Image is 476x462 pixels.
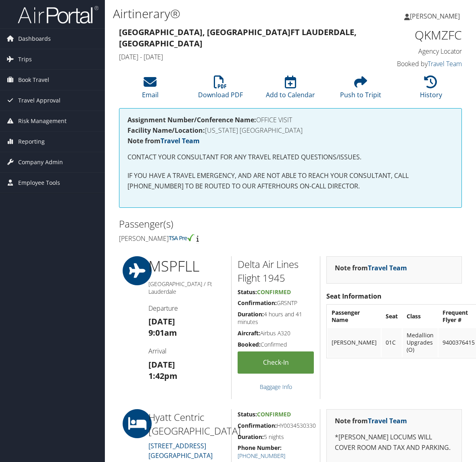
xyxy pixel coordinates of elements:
h2: Passenger(s) [119,217,284,231]
strong: [DATE] [148,316,175,327]
th: Passenger Name [328,305,381,327]
strong: Status: [238,288,257,296]
strong: Facility Name/Location: [127,126,205,135]
a: Baggage Info [260,383,292,391]
strong: Confirmation: [238,422,277,429]
p: CONTACT YOUR CONSULTANT FOR ANY TRAVEL RELATED QUESTIONS/ISSUES. [127,152,453,163]
a: Add to Calendar [266,80,315,99]
a: [PHONE_NUMBER] [238,452,285,460]
strong: Aircraft: [238,329,260,337]
h2: Delta Air Lines Flight 1945 [238,257,314,284]
h5: Airbus A320 [238,329,314,337]
span: Employee Tools [18,173,60,193]
span: Dashboards [18,29,51,49]
strong: Note from [335,263,407,272]
p: *[PERSON_NAME] LOCUMS WILL COVER ROOM AND TAX AND PARKING. [335,432,453,453]
strong: Status: [238,410,257,418]
a: [STREET_ADDRESS][GEOGRAPHIC_DATA] [148,441,213,460]
strong: Seat Information [326,292,382,301]
h4: OFFICE VISIT [127,117,453,123]
strong: Duration: [238,310,264,318]
td: 01C [382,328,402,357]
a: Travel Team [368,263,407,272]
a: Download PDF [198,80,243,99]
span: Confirmed [257,288,291,296]
th: Class [403,305,438,327]
a: History [420,80,442,99]
strong: Phone Number: [238,444,282,452]
h4: Booked by [385,59,462,68]
h5: 5 nights [238,433,314,441]
h1: MSP FLL [148,256,225,276]
strong: [DATE] [148,359,175,370]
span: [PERSON_NAME] [410,12,460,21]
strong: Booked: [238,341,261,348]
span: Risk Management [18,111,67,131]
h2: Hyatt Centric [GEOGRAPHIC_DATA] [148,410,225,437]
h4: Agency Locator [385,47,462,56]
img: tsa-precheck.png [169,234,195,241]
h4: [PERSON_NAME] [119,234,284,243]
h5: HY0034530330 [238,422,314,430]
h5: Confirmed [238,341,314,349]
span: Company Admin [18,152,63,172]
img: airportal-logo.png [18,5,98,24]
span: Reporting [18,132,45,152]
a: Travel Team [428,59,462,68]
h5: 4 hours and 41 minutes [238,310,314,326]
h4: [US_STATE] [GEOGRAPHIC_DATA] [127,127,453,134]
strong: Duration: [238,433,264,441]
a: [PERSON_NAME] [404,4,468,28]
h1: QKMZFC [385,27,462,44]
strong: [GEOGRAPHIC_DATA], [GEOGRAPHIC_DATA] Ft Lauderdale, [GEOGRAPHIC_DATA] [119,27,357,49]
a: Check-in [238,351,314,374]
h1: Airtinerary® [113,5,350,22]
span: Book Travel [18,70,49,90]
h4: [DATE] - [DATE] [119,52,373,61]
h5: [GEOGRAPHIC_DATA] / Ft Lauderdale [148,280,225,296]
span: Travel Approval [18,90,61,111]
a: Travel Team [368,416,407,425]
a: Travel Team [161,136,200,145]
strong: Note from [335,416,407,425]
a: Push to Tripit [340,80,381,99]
h5: GRSNTP [238,299,314,307]
th: Seat [382,305,402,327]
span: Trips [18,49,32,69]
span: Confirmed [257,410,291,418]
strong: 1:42pm [148,370,177,381]
strong: 9:01am [148,327,177,338]
h4: Departure [148,304,225,313]
a: Email [142,80,159,99]
p: IF YOU HAVE A TRAVEL EMERGENCY, AND ARE NOT ABLE TO REACH YOUR CONSULTANT, CALL [PHONE_NUMBER] TO... [127,171,453,191]
strong: Confirmation: [238,299,277,307]
strong: Assignment Number/Conference Name: [127,115,256,124]
strong: Note from [127,136,200,145]
td: [PERSON_NAME] [328,328,381,357]
td: Medallion Upgrades (O) [403,328,438,357]
h4: Arrival [148,347,225,355]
